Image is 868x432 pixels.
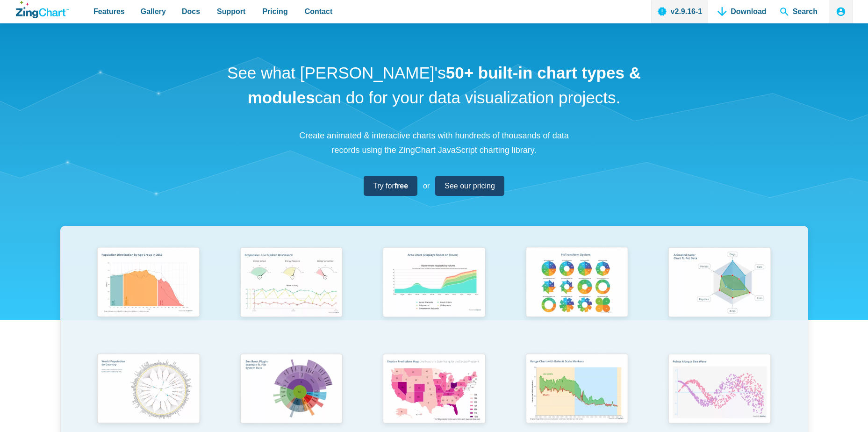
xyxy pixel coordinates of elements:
img: Sun Burst Plugin Example ft. File System Data [234,349,348,431]
img: Responsive Live Update Dashboard [234,243,348,324]
strong: 50+ built-in chart types & modules [248,64,641,107]
a: Try forfree [364,176,417,196]
a: Area Chart (Displays Nodes on Hover) [363,243,506,349]
span: or [423,180,430,192]
span: Contact [305,5,333,18]
span: See our pricing [445,180,495,192]
p: Create animated & interactive charts with hundreds of thousands of data records using the ZingCha... [294,129,574,157]
a: Population Distribution by Age Group in 2052 [77,243,220,349]
a: Pie Transform Options [505,243,648,349]
span: Docs [182,5,200,18]
strong: free [395,182,408,190]
img: Population Distribution by Age Group in 2052 [91,243,205,324]
a: See our pricing [435,176,504,196]
img: Range Chart with Rultes & Scale Markers [520,349,634,431]
a: Responsive Live Update Dashboard [220,243,363,349]
img: Pie Transform Options [520,243,634,324]
a: Animated Radar Chart ft. Pet Data [648,243,791,349]
a: ZingChart Logo. Click to return to the homepage [16,1,69,18]
span: Try for [373,180,408,192]
img: Area Chart (Displays Nodes on Hover) [377,243,491,324]
img: Points Along a Sine Wave [662,349,776,431]
img: Animated Radar Chart ft. Pet Data [662,243,776,324]
span: Features [93,5,125,18]
img: Election Predictions Map [377,349,491,431]
span: Pricing [262,5,287,18]
h1: See what [PERSON_NAME]'s can do for your data visualization projects. [224,61,645,110]
img: World Population by Country [91,349,205,431]
span: Support [217,5,245,18]
span: Gallery [141,5,166,18]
